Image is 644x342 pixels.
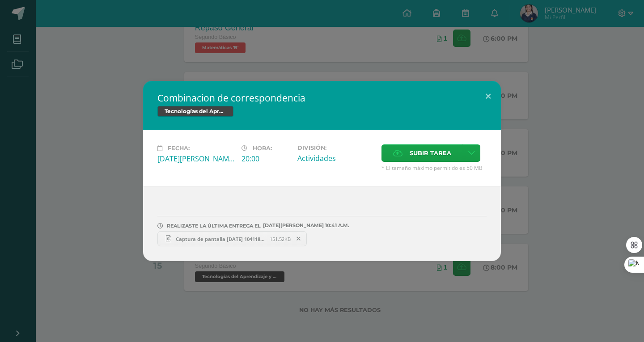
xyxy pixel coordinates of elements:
span: Fecha: [168,145,190,152]
span: Remover entrega [291,234,306,244]
label: División: [297,144,374,151]
span: Hora: [253,145,272,152]
button: Close (Esc) [475,81,501,111]
span: Subir tarea [410,145,451,161]
span: * El tamaño máximo permitido es 50 MB [381,164,487,172]
span: 151.52KB [270,236,291,242]
h2: Combinacion de correspondencia [157,92,487,104]
div: 20:00 [241,154,290,164]
a: Captura de pantalla [DATE] 104118.png 151.52KB [157,231,307,246]
div: [DATE][PERSON_NAME] [157,154,234,164]
span: Tecnologías del Aprendizaje y la Comunicación [157,106,233,117]
span: REALIZASTE LA ÚLTIMA ENTREGA EL [167,223,261,229]
div: Actividades [297,153,374,163]
span: [DATE][PERSON_NAME] 10:41 A.M. [261,225,349,226]
span: Captura de pantalla [DATE] 104118.png [171,236,270,242]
